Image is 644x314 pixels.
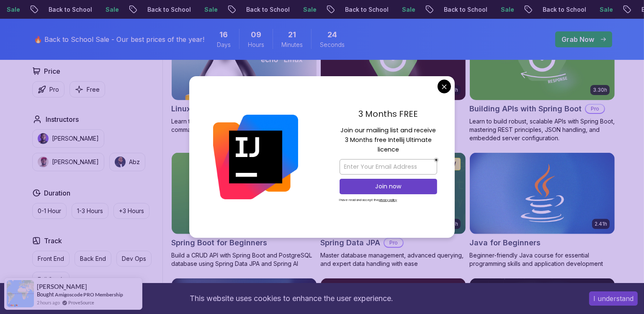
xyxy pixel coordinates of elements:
p: Back to School [247,5,304,14]
p: Master database management, advanced querying, and expert data handling with ease [320,251,466,268]
button: +3 Hours [113,203,149,219]
h2: Track [44,236,62,246]
p: Grab Now [562,34,594,44]
p: Sale [304,5,331,14]
h2: Linux Fundamentals [171,103,245,115]
h2: Java for Beginners [469,237,541,249]
p: Back to School [445,5,502,14]
a: Spring Boot for Beginners card1.67hNEWSpring Boot for BeginnersBuild a CRUD API with Spring Boot ... [171,152,317,268]
h2: Building APIs with Spring Boot [469,103,582,115]
p: Sale [107,5,134,14]
p: Learn the fundamentals of Linux and how to use the command line [171,117,317,134]
span: 16 Days [220,29,228,41]
img: Spring Boot for Beginners card [172,153,317,234]
p: [PERSON_NAME] [52,158,99,166]
p: Full Stack [38,275,64,284]
span: Days [217,41,231,49]
p: Back to School [149,5,206,14]
p: 0-1 Hour [38,207,61,215]
p: Sale [206,5,232,14]
a: Linux Fundamentals card6.00hLinux FundamentalsProLearn the fundamentals of Linux and how to use t... [171,18,317,134]
p: Build a CRUD API with Spring Boot and PostgreSQL database using Spring Data JPA and Spring AI [171,251,317,268]
button: instructor img[PERSON_NAME] [32,129,104,148]
span: Minutes [281,41,303,49]
button: 1-3 Hours [72,203,108,219]
button: Full Stack [32,272,70,288]
p: Back to School [346,5,403,14]
button: Accept cookies [589,291,638,306]
button: Free [70,81,105,98]
p: +3 Hours [119,207,144,215]
h2: Instructors [46,114,79,124]
p: 🔥 Back to School Sale - Our best prices of the year! [34,34,204,44]
span: 9 Hours [251,29,261,41]
p: 3.30h [593,87,607,93]
p: Pro [586,105,604,113]
button: 0-1 Hour [32,203,67,219]
a: ProveSource [68,299,94,306]
p: Abz [129,158,140,166]
span: 24 Seconds [327,29,337,41]
button: Back End [75,251,111,267]
h2: Spring Data JPA [320,237,380,249]
p: 2.41h [595,221,607,227]
p: Sale [601,5,628,14]
p: Sale [502,5,529,14]
a: Amigoscode PRO Membership [55,291,123,298]
img: instructor img [38,133,49,144]
button: instructor imgAbz [109,153,145,171]
span: [PERSON_NAME] [37,283,87,290]
p: Free [87,85,100,94]
p: Back End [80,255,106,263]
p: Pro [384,239,403,247]
p: 1-3 Hours [77,207,103,215]
p: [PERSON_NAME] [52,134,99,143]
h2: Duration [44,188,70,198]
img: Java for Beginners card [470,153,615,234]
img: provesource social proof notification image [7,280,34,307]
p: Back to School [544,5,601,14]
p: Sale [403,5,430,14]
button: Dev Ops [116,251,152,267]
p: Front End [38,255,64,263]
div: This website uses cookies to enhance the user experience. [6,289,577,308]
a: Building APIs with Spring Boot card3.30hBuilding APIs with Spring BootProLearn to build robust, s... [469,18,615,142]
span: 2 hours ago [37,299,60,306]
button: instructor img[PERSON_NAME] [32,153,104,171]
p: Back to School [50,5,107,14]
img: instructor img [115,157,126,167]
button: Front End [32,251,70,267]
span: Bought [37,291,54,298]
p: Pro [49,85,59,94]
p: Sale [8,5,35,14]
a: Java for Beginners card2.41hJava for BeginnersBeginner-friendly Java course for essential program... [469,152,615,268]
p: Learn to build robust, scalable APIs with Spring Boot, mastering REST principles, JSON handling, ... [469,117,615,142]
button: Pro [32,81,64,98]
h2: Spring Boot for Beginners [171,237,267,249]
span: Hours [248,41,264,49]
span: 21 Minutes [288,29,296,41]
span: Seconds [320,41,345,49]
p: Dev Ops [122,255,146,263]
p: Beginner-friendly Java course for essential programming skills and application development [469,251,615,268]
img: instructor img [38,157,49,167]
h2: Price [44,66,60,76]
